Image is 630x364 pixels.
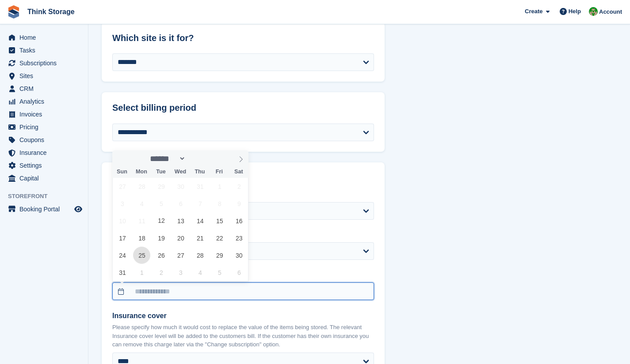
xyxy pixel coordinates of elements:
[153,178,170,195] span: July 29, 2025
[191,247,209,264] span: August 28, 2025
[19,146,73,159] span: Insurance
[4,121,84,133] a: menu
[230,247,248,264] span: August 30, 2025
[4,44,84,56] a: menu
[4,159,84,172] a: menu
[153,247,170,264] span: August 26, 2025
[19,57,73,69] span: Subscriptions
[211,229,228,247] span: August 22, 2025
[19,83,73,95] span: CRM
[4,57,84,69] a: menu
[133,264,150,281] span: September 1, 2025
[73,204,84,214] a: Preview store
[153,212,170,229] span: August 12, 2025
[132,169,151,175] span: Mon
[191,264,209,281] span: September 4, 2025
[133,247,150,264] span: August 25, 2025
[211,247,228,264] span: August 29, 2025
[133,229,150,247] span: August 18, 2025
[4,203,84,215] a: menu
[569,7,581,16] span: Help
[114,195,131,212] span: August 3, 2025
[133,212,150,229] span: August 11, 2025
[525,7,542,16] span: Create
[230,264,248,281] span: September 6, 2025
[191,195,209,212] span: August 7, 2025
[4,31,84,44] a: menu
[230,212,248,229] span: August 16, 2025
[19,70,73,82] span: Sites
[19,95,73,108] span: Analytics
[4,134,84,146] a: menu
[4,70,84,82] a: menu
[172,247,189,264] span: August 27, 2025
[190,169,210,175] span: Thu
[210,169,229,175] span: Fri
[153,195,170,212] span: August 5, 2025
[230,229,248,247] span: August 23, 2025
[112,323,374,349] p: Please specify how much it would cost to replace the value of the items being stored. The relevan...
[211,178,228,195] span: August 1, 2025
[151,169,171,175] span: Tue
[172,229,189,247] span: August 20, 2025
[4,172,84,184] a: menu
[171,169,190,175] span: Wed
[114,229,131,247] span: August 17, 2025
[24,4,78,19] a: Think Storage
[191,229,209,247] span: August 21, 2025
[114,247,131,264] span: August 24, 2025
[112,103,374,113] h2: Select billing period
[7,5,20,19] img: stora-icon-8386f47178a22dfd0bd8f6a31ec36ba5ce8667c1dd55bd0f319d3a0aa187defe.svg
[114,212,131,229] span: August 10, 2025
[230,178,248,195] span: August 2, 2025
[4,108,84,120] a: menu
[172,178,189,195] span: July 30, 2025
[4,146,84,159] a: menu
[112,169,132,175] span: Sun
[153,229,170,247] span: August 19, 2025
[19,203,73,215] span: Booking Portal
[114,178,131,195] span: July 27, 2025
[211,195,228,212] span: August 8, 2025
[19,44,73,56] span: Tasks
[599,8,622,16] span: Account
[19,159,73,172] span: Settings
[19,172,73,184] span: Capital
[19,121,73,133] span: Pricing
[112,311,374,321] label: Insurance cover
[147,154,186,163] select: Month
[229,169,248,175] span: Sat
[172,264,189,281] span: September 3, 2025
[133,195,150,212] span: August 4, 2025
[153,264,170,281] span: September 2, 2025
[191,178,209,195] span: July 31, 2025
[172,195,189,212] span: August 6, 2025
[186,154,214,163] input: Year
[4,83,84,95] a: menu
[589,7,598,16] img: Sarah Mackie
[133,178,150,195] span: July 28, 2025
[19,134,73,146] span: Coupons
[172,212,189,229] span: August 13, 2025
[191,212,209,229] span: August 14, 2025
[230,195,248,212] span: August 9, 2025
[19,31,73,44] span: Home
[19,108,73,120] span: Invoices
[4,95,84,108] a: menu
[114,264,131,281] span: August 31, 2025
[112,33,374,43] h2: Which site is it for?
[211,264,228,281] span: September 5, 2025
[211,212,228,229] span: August 15, 2025
[8,192,88,201] span: Storefront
